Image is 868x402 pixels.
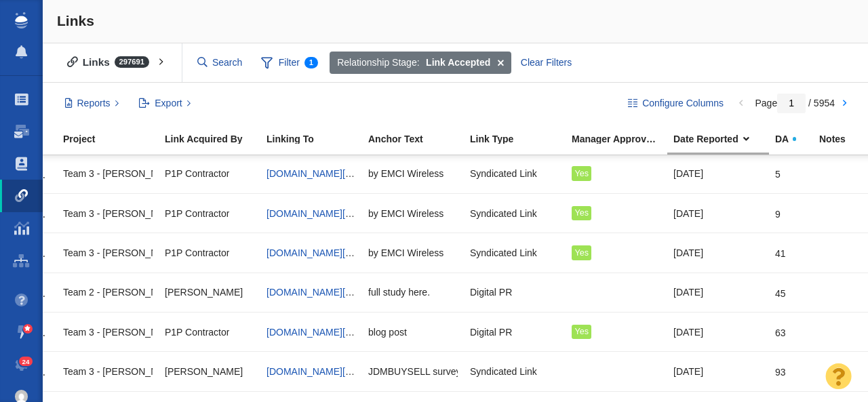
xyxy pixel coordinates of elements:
[566,154,667,193] td: Yes
[775,134,818,146] a: DA
[755,98,835,108] span: Page / 5954
[470,365,537,378] span: Syndicated Link
[63,317,153,346] div: Team 3 - [PERSON_NAME] | Summer | [PERSON_NAME]\EMCI Wireless\EMCI Wireless - Digital PR - Do U.S...
[159,352,260,391] td: Devin Boudreaux
[267,327,367,338] a: [DOMAIN_NAME][URL]
[368,159,458,188] div: by EMCI Wireless
[267,134,367,146] a: Linking To
[63,238,153,267] div: Team 3 - [PERSON_NAME] | Summer | [PERSON_NAME]\EMCI Wireless\EMCI Wireless - Digital PR - Do U.S...
[673,317,763,346] div: [DATE]
[464,193,566,233] td: Syndicated Link
[775,357,786,378] div: 93
[464,233,566,273] td: Syndicated Link
[673,238,763,267] div: [DATE]
[57,13,94,28] span: Links
[368,199,458,228] div: by EMCI Wireless
[470,167,537,180] span: Syndicated Link
[470,326,512,338] span: Digital PR
[63,159,153,188] div: Team 3 - [PERSON_NAME] | Summer | [PERSON_NAME]\EMCI Wireless\EMCI Wireless - Digital PR - Do U.S...
[63,134,163,144] div: Project
[775,238,786,260] div: 41
[464,352,566,391] td: Syndicated Link
[470,134,570,144] div: Link Type
[267,208,367,219] a: [DOMAIN_NAME][URL]
[77,96,111,110] span: Reports
[574,248,589,258] span: Yes
[775,278,786,300] div: 45
[165,365,243,378] span: [PERSON_NAME]
[165,167,229,180] span: P1P Contractor
[337,56,419,70] span: Relationship Stage:
[15,12,27,28] img: buzzstream_logo_iconsimple.png
[368,134,469,144] div: Anchor Text
[464,154,566,193] td: Syndicated Link
[368,357,458,386] div: JDMBUYSELL survey
[165,326,229,338] span: P1P Contractor
[673,134,774,146] a: Date Reported
[159,312,260,351] td: P1P Contractor
[304,57,318,68] span: 1
[368,317,458,346] div: blog post
[159,193,260,233] td: P1P Contractor
[165,207,229,220] span: P1P Contractor
[642,96,724,110] span: Configure Columns
[470,207,537,220] span: Syndicated Link
[673,199,763,228] div: [DATE]
[775,134,789,144] span: DA
[155,96,182,110] span: Export
[159,233,260,273] td: P1P Contractor
[673,357,763,386] div: [DATE]
[159,273,260,312] td: Taylor Tomita
[775,199,781,220] div: 9
[267,247,367,258] a: [DOMAIN_NAME][URL]
[574,208,589,218] span: Yes
[470,247,537,259] span: Syndicated Link
[57,92,127,115] button: Reports
[132,92,199,115] button: Export
[267,168,367,179] a: [DOMAIN_NAME][URL]
[63,357,153,386] div: Team 3 - [PERSON_NAME] | Summer | [PERSON_NAME]\JDMBuySell\JDMBuySell - Digital PR - From Commute...
[368,278,458,307] div: full study here.
[566,233,667,273] td: Yes
[572,134,672,146] a: Manager Approved Link?
[572,134,672,144] div: Manager Approved Link?
[620,92,732,115] button: Configure Columns
[470,286,512,298] span: Digital PR
[470,134,570,146] a: Link Type
[775,317,786,339] div: 63
[165,134,265,146] a: Link Acquired By
[574,169,589,178] span: Yes
[63,278,153,307] div: Team 2 - [PERSON_NAME] | [PERSON_NAME] | [PERSON_NAME]\[PERSON_NAME]\[PERSON_NAME] - Digital PR -...
[513,52,579,75] div: Clear Filters
[368,134,469,146] a: Anchor Text
[673,278,763,307] div: [DATE]
[426,56,490,70] strong: Link Accepted
[464,273,566,312] td: Digital PR
[63,199,153,228] div: Team 3 - [PERSON_NAME] | Summer | [PERSON_NAME]\EMCI Wireless\EMCI Wireless - Digital PR - Do U.S...
[165,286,243,298] span: [PERSON_NAME]
[673,159,763,188] div: [DATE]
[574,327,589,336] span: Yes
[673,134,774,144] div: Date Reported
[19,357,33,367] span: 24
[267,366,367,377] a: [DOMAIN_NAME][URL]
[159,154,260,193] td: P1P Contractor
[267,287,367,298] a: [DOMAIN_NAME][URL]
[464,312,566,351] td: Digital PR
[254,50,325,76] span: Filter
[267,134,367,144] div: Linking To
[775,159,781,180] div: 5
[566,312,667,351] td: Yes
[192,51,249,75] input: Search
[368,238,458,267] div: by EMCI Wireless
[165,134,265,144] div: Link Acquired By
[165,247,229,259] span: P1P Contractor
[566,193,667,233] td: Yes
